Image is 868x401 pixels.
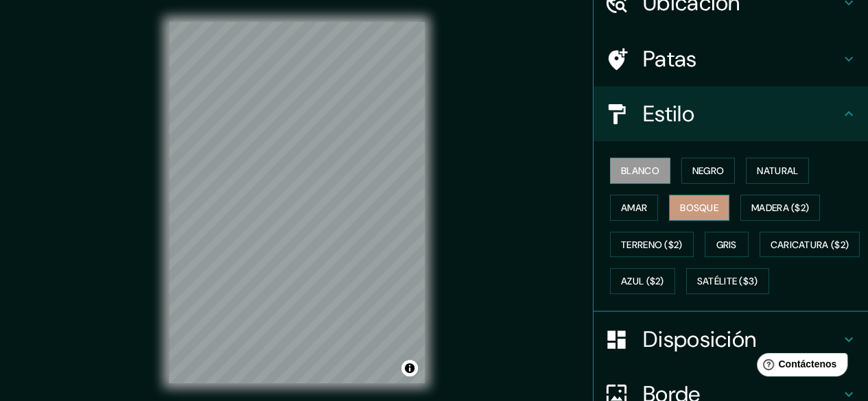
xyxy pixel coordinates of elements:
[746,348,853,386] iframe: Lanzador de widgets de ayuda
[643,99,694,128] font: Estilo
[401,360,418,376] button: Activar o desactivar atribución
[697,276,758,288] font: Satélite ($3)
[686,268,769,294] button: Satélite ($3)
[771,239,849,251] font: Caricatura ($2)
[621,165,659,177] font: Blanco
[610,195,658,221] button: Amar
[610,268,675,294] button: Azul ($2)
[594,86,868,141] div: Estilo
[610,232,694,258] button: Terreno ($2)
[705,232,749,258] button: Gris
[757,165,798,177] font: Natural
[594,32,868,86] div: Patas
[751,202,809,214] font: Madera ($2)
[760,232,860,258] button: Caricatura ($2)
[669,195,729,221] button: Bosque
[716,239,737,251] font: Gris
[621,276,664,288] font: Azul ($2)
[594,312,868,367] div: Disposición
[643,45,697,73] font: Patas
[621,202,647,214] font: Amar
[740,195,820,221] button: Madera ($2)
[610,158,670,184] button: Blanco
[681,158,736,184] button: Negro
[692,165,725,177] font: Negro
[746,158,809,184] button: Natural
[680,202,718,214] font: Bosque
[643,325,756,354] font: Disposición
[621,239,683,251] font: Terreno ($2)
[169,22,425,383] canvas: Mapa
